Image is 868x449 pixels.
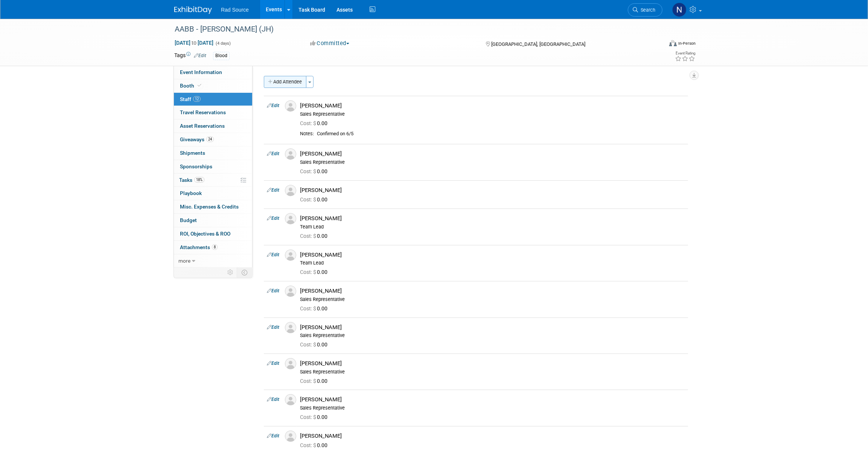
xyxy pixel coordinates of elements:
[300,269,317,275] span: Cost: $
[267,216,279,221] a: Edit
[300,442,330,448] span: 0.00
[267,397,279,402] a: Edit
[174,227,252,240] a: ROI, Objectives & ROO
[628,3,662,17] a: Search
[300,215,685,222] div: [PERSON_NAME]
[300,159,685,165] div: Sales Representative
[174,66,252,79] a: Event Information
[174,174,252,187] a: Tasks18%
[179,177,204,183] span: Tasks
[172,23,651,36] div: AABB - [PERSON_NAME] (JH)
[300,224,685,230] div: Team Lead
[300,168,317,174] span: Cost: $
[300,324,685,331] div: [PERSON_NAME]
[300,378,317,384] span: Cost: $
[267,288,279,293] a: Edit
[678,41,696,46] div: In-Person
[300,168,330,174] span: 0.00
[212,244,218,250] span: 8
[300,305,317,311] span: Cost: $
[180,244,218,250] span: Attachments
[638,7,655,13] span: Search
[300,251,685,259] div: [PERSON_NAME]
[300,187,685,194] div: [PERSON_NAME]
[174,214,252,227] a: Budget
[180,109,226,115] span: Travel Reservations
[174,241,252,254] a: Attachments8
[174,119,252,133] a: Asset Reservations
[285,100,296,112] img: Associate-Profile-5.png
[285,249,296,261] img: Associate-Profile-5.png
[224,268,237,277] td: Personalize Event Tab Strip
[180,150,205,156] span: Shipments
[180,123,225,129] span: Asset Reservations
[194,177,204,183] span: 18%
[267,252,279,257] a: Edit
[213,52,230,60] div: Blood
[308,39,352,47] button: Committed
[300,342,330,348] span: 0.00
[215,41,231,46] span: (4 days)
[300,197,317,203] span: Cost: $
[180,217,197,223] span: Budget
[267,325,279,330] a: Edit
[285,286,296,297] img: Associate-Profile-5.png
[300,405,685,411] div: Sales Representative
[193,96,201,102] span: 12
[300,342,317,348] span: Cost: $
[618,39,696,50] div: Event Format
[672,3,687,17] img: Nicole Bailey
[300,305,330,311] span: 0.00
[267,151,279,156] a: Edit
[285,358,296,369] img: Associate-Profile-5.png
[300,150,685,157] div: [PERSON_NAME]
[300,378,330,384] span: 0.00
[180,69,222,75] span: Event Information
[174,254,252,268] a: more
[180,96,201,102] span: Staff
[300,296,685,302] div: Sales Representative
[300,120,330,126] span: 0.00
[264,76,306,88] button: Add Attendee
[180,83,203,89] span: Booth
[285,431,296,442] img: Associate-Profile-5.png
[300,233,330,239] span: 0.00
[221,7,249,13] span: Rad Source
[180,136,214,142] span: Giveaways
[300,396,685,403] div: [PERSON_NAME]
[285,148,296,160] img: Associate-Profile-5.png
[300,432,685,440] div: [PERSON_NAME]
[267,433,279,438] a: Edit
[300,269,330,275] span: 0.00
[174,147,252,160] a: Shipments
[174,79,252,92] a: Booth
[300,442,317,448] span: Cost: $
[198,83,201,88] i: Booth reservation complete
[190,40,198,46] span: to
[285,394,296,405] img: Associate-Profile-5.png
[174,51,206,60] td: Tags
[300,120,317,126] span: Cost: $
[267,103,279,108] a: Edit
[194,53,206,58] a: Edit
[669,40,677,46] img: Format-Inperson.png
[300,131,314,137] div: Notes:
[180,204,239,210] span: Misc. Expenses & Credits
[300,369,685,375] div: Sales Representative
[180,163,212,169] span: Sponsorships
[300,260,685,266] div: Team Lead
[300,102,685,109] div: [PERSON_NAME]
[317,131,685,137] div: Confirmed on 6/5
[174,39,214,46] span: [DATE] [DATE]
[300,414,317,420] span: Cost: $
[285,322,296,333] img: Associate-Profile-5.png
[300,287,685,295] div: [PERSON_NAME]
[174,133,252,146] a: Giveaways24
[174,187,252,200] a: Playbook
[300,233,317,239] span: Cost: $
[300,333,685,339] div: Sales Representative
[174,106,252,119] a: Travel Reservations
[267,361,279,366] a: Edit
[285,185,296,196] img: Associate-Profile-5.png
[206,136,214,142] span: 24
